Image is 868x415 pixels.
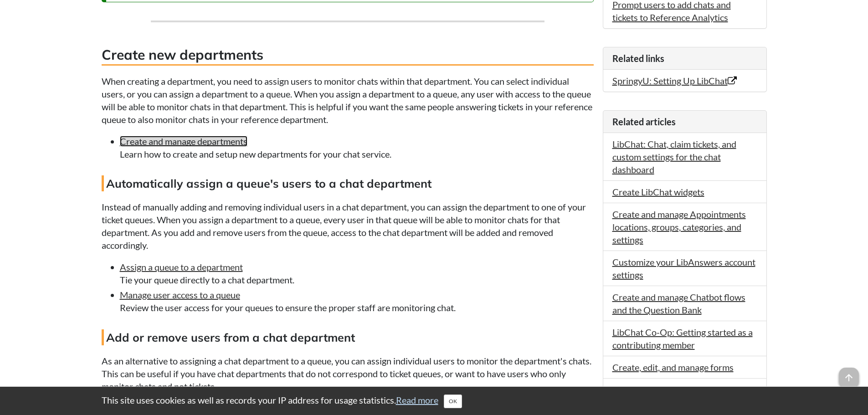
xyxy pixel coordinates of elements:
h3: Create new departments [102,45,594,66]
li: Tie your queue directly to a chat department. [120,261,594,286]
a: arrow_upward [839,369,859,379]
a: Manage user access to a queue [120,289,240,300]
a: LibChat Co-Op: Getting started as a non-contributing member [612,384,753,408]
li: Review the user access for your queues to ensure the proper staff are monitoring chat. [120,288,594,314]
a: Read more [396,395,438,405]
div: This site uses cookies as well as records your IP address for usage statistics. [92,394,776,408]
a: Create LibChat widgets [612,186,704,197]
span: arrow_upward [839,368,859,388]
p: Instead of manually adding and removing individual users in a chat department, you can assign the... [102,200,594,251]
p: When creating a department, you need to assign users to monitor chats within that department. You... [102,75,594,126]
a: LibChat Co-Op: Getting started as a contributing member [612,327,753,350]
button: Close [444,395,462,408]
a: Create and manage departments [120,136,247,147]
a: SpringyU: Setting Up LibChat [612,75,737,86]
a: Assign a queue to a department [120,261,243,272]
a: Create and manage Appointments locations, groups, categories, and settings [612,209,746,245]
a: LibChat: Chat, claim tickets, and custom settings for the chat dashboard [612,138,736,175]
span: Related articles [612,116,676,127]
li: Learn how to create and setup new departments for your chat service. [120,135,594,160]
h4: Add or remove users from a chat department [102,329,594,345]
p: As an alternative to assigning a chat department to a queue, you can assign individual users to m... [102,354,594,393]
span: Related links [612,53,664,64]
a: Create and manage Chatbot flows and the Question Bank [612,292,745,315]
a: Customize your LibAnswers account settings [612,256,755,280]
h4: Automatically assign a queue's users to a chat department [102,175,594,191]
a: Create, edit, and manage forms [612,362,734,373]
